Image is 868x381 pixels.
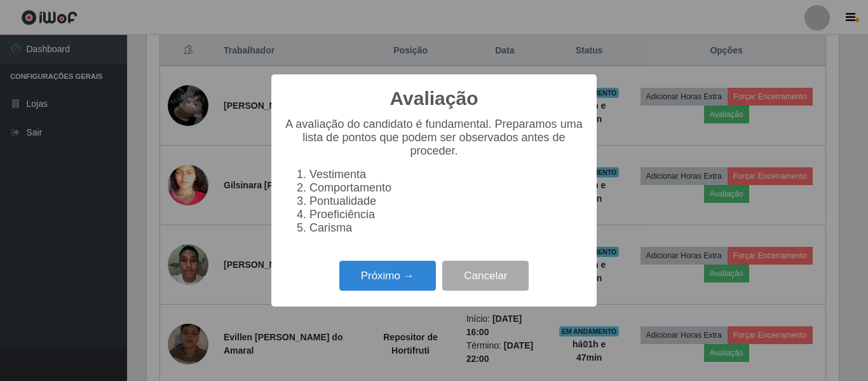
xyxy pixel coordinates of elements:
[442,261,529,291] button: Cancelar
[309,195,584,208] li: Pontualidade
[309,221,584,235] li: Carisma
[309,208,584,221] li: Proeficiência
[284,118,584,158] p: A avaliação do candidato é fundamental. Preparamos uma lista de pontos que podem ser observados a...
[309,168,584,181] li: Vestimenta
[390,87,478,110] h2: Avaliação
[339,261,436,291] button: Próximo →
[309,181,584,195] li: Comportamento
